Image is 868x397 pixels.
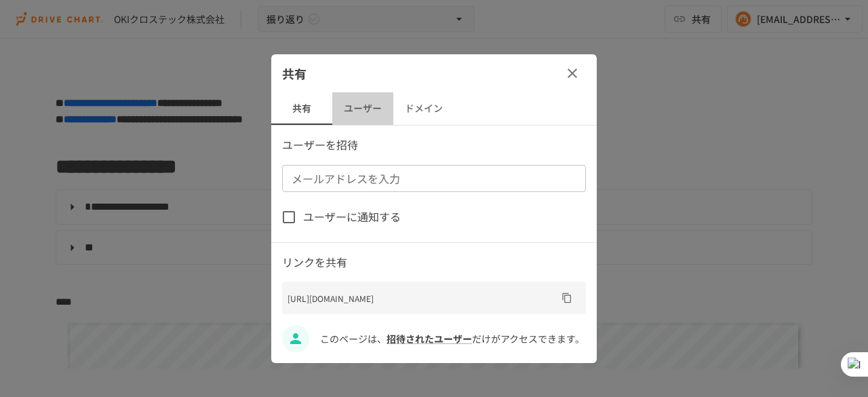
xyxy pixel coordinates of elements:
[387,332,472,345] a: 招待されたユーザー
[282,136,586,154] p: ユーザーを招待
[271,92,332,125] button: 共有
[303,208,401,226] span: ユーザーに通知する
[320,331,586,346] p: このページは、 だけがアクセスできます。
[332,92,393,125] button: ユーザー
[288,292,556,305] p: [URL][DOMAIN_NAME]
[556,287,578,309] button: URLをコピー
[271,54,597,92] div: 共有
[282,254,586,271] p: リンクを共有
[393,92,454,125] button: ドメイン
